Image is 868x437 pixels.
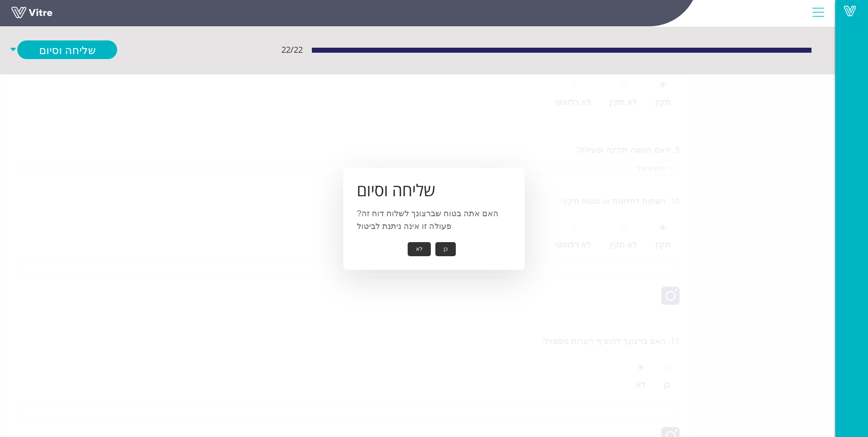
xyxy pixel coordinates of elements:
[9,40,17,59] span: caret-down
[357,181,511,199] h1: שליחה וסיום
[435,242,456,256] button: כן
[281,43,303,56] span: 22 / 22
[408,242,431,256] button: לא
[17,40,117,59] a: שליחה וסיום
[343,168,525,270] div: האם אתה בטוח שברצונך לשלוח דוח זה? פעולה זו אינה ניתנת לביטול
